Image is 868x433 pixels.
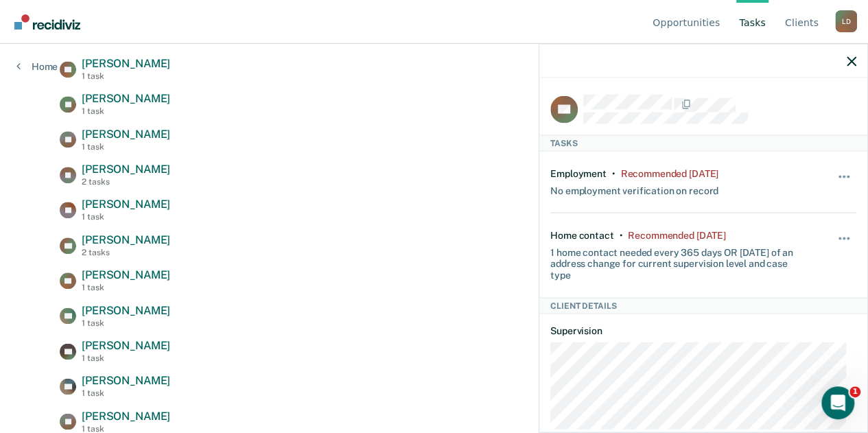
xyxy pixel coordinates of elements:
[82,353,170,363] div: 1 task
[82,248,170,257] div: 2 tasks
[82,57,170,70] span: [PERSON_NAME]
[82,212,170,222] div: 1 task
[539,134,867,151] div: Tasks
[82,410,170,423] span: [PERSON_NAME]
[82,106,170,116] div: 1 task
[550,229,613,241] div: Home contact
[82,339,170,352] span: [PERSON_NAME]
[849,386,860,397] span: 1
[612,168,615,180] div: •
[82,268,170,281] span: [PERSON_NAME]
[14,14,80,30] img: Recidiviz
[82,163,170,176] span: [PERSON_NAME]
[82,304,170,317] span: [PERSON_NAME]
[620,168,718,180] div: Recommended 7 days ago
[619,229,622,241] div: •
[82,198,170,211] span: [PERSON_NAME]
[550,168,607,180] div: Employment
[835,10,857,32] div: L D
[82,128,170,141] span: [PERSON_NAME]
[821,386,854,419] iframe: Intercom live chat
[82,374,170,387] span: [PERSON_NAME]
[82,177,170,187] div: 2 tasks
[82,283,170,292] div: 1 task
[550,241,806,281] div: 1 home contact needed every 365 days OR [DATE] of an address change for current supervision level...
[16,60,58,73] a: Home
[82,142,170,152] div: 1 task
[835,10,857,32] button: Profile dropdown button
[550,180,718,197] div: No employment verification on record
[82,318,170,328] div: 1 task
[539,298,867,314] div: Client Details
[82,233,170,246] span: [PERSON_NAME]
[82,71,170,81] div: 1 task
[82,388,170,398] div: 1 task
[628,229,725,241] div: Recommended 7 days ago
[82,92,170,105] span: [PERSON_NAME]
[550,325,856,337] dt: Supervision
